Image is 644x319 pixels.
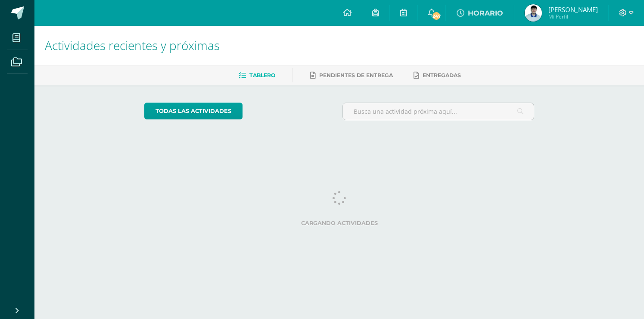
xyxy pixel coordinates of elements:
[45,37,220,53] span: Actividades recientes y próximas
[239,69,275,82] a: Tablero
[548,13,598,20] span: Mi Perfil
[249,72,275,78] span: Tablero
[423,72,461,78] span: Entregadas
[310,69,393,82] a: Pendientes de entrega
[144,103,243,119] a: todas las Actividades
[468,9,503,17] span: HORARIO
[319,72,393,78] span: Pendientes de entrega
[414,69,461,82] a: Entregadas
[343,103,534,120] input: Busca una actividad próxima aquí...
[432,11,441,21] span: 247
[525,4,542,22] img: 98d456fd146a067c01313444e34d8adb.png
[144,220,534,226] label: Cargando actividades
[548,5,598,14] span: [PERSON_NAME]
